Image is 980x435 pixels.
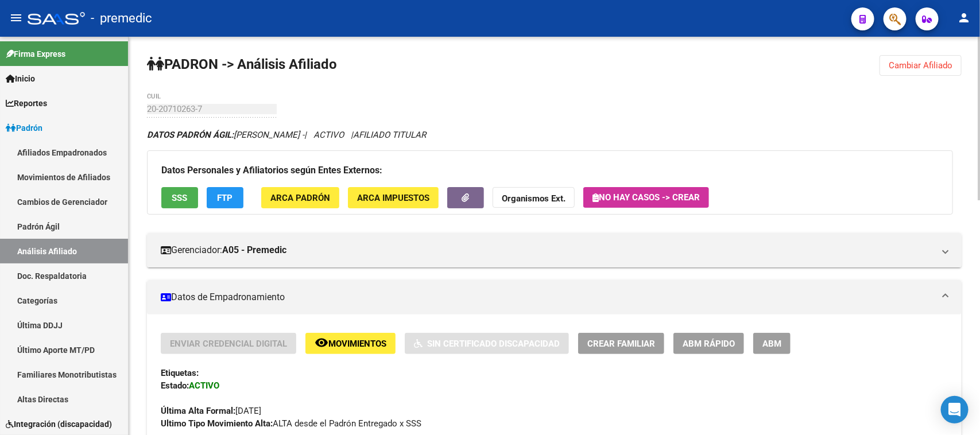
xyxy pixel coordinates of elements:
span: Movimientos [328,339,386,349]
button: Cambiar Afiliado [880,55,962,76]
strong: Etiquetas: [161,368,199,378]
span: Reportes [6,97,47,110]
button: Enviar Credencial Digital [161,333,296,354]
span: [PERSON_NAME] - [147,130,304,140]
strong: PADRON -> Análisis Afiliado [147,56,337,72]
mat-icon: remove_red_eye [315,336,328,349]
span: AFILIADO TITULAR [353,130,426,140]
button: Crear Familiar [578,333,664,354]
span: [DATE] [161,406,261,416]
span: Enviar Credencial Digital [170,339,287,349]
strong: DATOS PADRÓN ÁGIL: [147,130,234,140]
button: SSS [161,187,198,208]
strong: Estado: [161,380,189,391]
span: ARCA Padrón [270,193,330,203]
span: SSS [172,193,188,203]
button: No hay casos -> Crear [583,187,709,208]
mat-panel-title: Datos de Empadronamiento [161,291,934,304]
mat-expansion-panel-header: Datos de Empadronamiento [147,280,962,314]
button: ARCA Impuestos [348,187,439,208]
strong: A05 - Premedic [222,244,286,257]
button: ABM [753,333,791,354]
span: ALTA desde el Padrón Entregado x SSS [161,418,421,429]
button: Organismos Ext. [493,187,575,208]
span: FTP [218,193,233,203]
span: ABM Rápido [683,339,735,349]
i: | ACTIVO | [147,130,426,140]
span: Firma Express [6,48,65,60]
strong: Última Alta Formal: [161,406,235,416]
button: FTP [207,187,243,208]
button: Sin Certificado Discapacidad [405,333,569,354]
span: - premedic [91,6,152,31]
mat-expansion-panel-header: Gerenciador:A05 - Premedic [147,233,962,267]
mat-icon: person [957,11,971,25]
span: Integración (discapacidad) [6,418,112,430]
span: Crear Familiar [587,339,655,349]
mat-panel-title: Gerenciador: [161,244,934,257]
span: ARCA Impuestos [357,193,429,203]
div: Open Intercom Messenger [941,396,969,424]
h3: Datos Personales y Afiliatorios según Entes Externos: [161,162,939,178]
strong: Ultimo Tipo Movimiento Alta: [161,418,273,429]
span: Sin Certificado Discapacidad [427,339,560,349]
span: Cambiar Afiliado [889,60,952,71]
mat-icon: menu [9,11,23,25]
button: ABM Rápido [673,333,744,354]
strong: ACTIVO [189,380,219,391]
button: Movimientos [305,333,396,354]
strong: Organismos Ext. [502,193,565,204]
span: No hay casos -> Crear [592,192,700,203]
span: Padrón [6,122,42,134]
span: Inicio [6,72,35,85]
button: ARCA Padrón [261,187,339,208]
span: ABM [762,339,781,349]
